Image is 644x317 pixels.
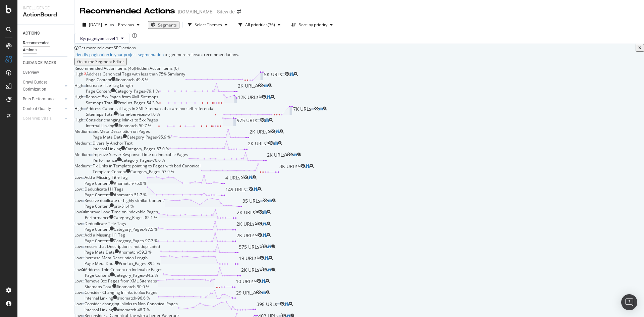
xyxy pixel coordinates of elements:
[93,146,121,152] div: Internal Linking
[110,22,115,28] span: vs
[82,257,85,259] img: Equal
[271,268,275,272] div: magnifying-glass-plus
[263,222,267,226] div: binoculars
[23,59,69,66] a: GUIDANCE PAGES
[130,169,174,174] div: Category_Pages - 57.9 %
[85,238,110,244] div: Page Content
[85,221,126,226] div: Deduplicate Title Tags
[285,302,289,306] div: binoculars
[293,153,297,157] div: binoculars
[258,233,263,237] div: eye-slash
[93,140,132,146] div: Diversify Anchor Text
[118,100,159,106] div: Product_Pages - 54.3 %
[236,232,255,244] span: 2K URLs
[74,58,127,65] button: Go to the Segment Editor
[125,146,169,152] div: Category_Pages - 87.0 %
[268,198,272,203] a: binoculars
[285,72,290,76] div: eye-slash
[74,301,82,307] span: Low
[262,245,267,249] div: eye-slash
[306,164,310,168] div: binoculars
[85,180,110,186] div: Page Content
[85,186,123,192] div: Deduplicate H1 Tags
[74,163,90,169] span: Medium
[23,69,69,76] a: Overview
[621,294,637,310] div: Open Intercom Messenger
[269,141,274,145] div: eye-slash
[83,119,86,121] img: Equal
[85,301,178,307] div: Consider changing Inlinks to Non-Canonical Pages
[271,245,275,249] div: magnifying-glass-plus
[82,234,85,236] img: Equal
[117,307,150,313] div: #nomatch - 48.7 %
[267,94,271,100] a: binoculars
[85,267,162,272] div: Address Thin Content on Indexable Pages
[243,198,260,209] span: 35 URLs
[85,209,158,215] div: Improve Load Time on Indexable Pages
[263,232,267,238] a: binoculars
[265,117,269,123] a: binoculars
[289,302,293,306] div: magnifying-glass-plus
[258,210,263,214] div: eye-slash
[263,233,267,237] div: binoculars
[253,175,257,179] div: magnifying-glass-plus
[254,187,258,191] div: binoculars
[114,203,134,209] div: pro - 51.4 %
[257,119,260,121] img: Equal
[236,278,254,289] span: 10 URLs
[74,255,82,261] span: Low
[237,9,241,14] div: arrow-right-arrow-left
[119,249,152,255] div: #nomatch - 59.3 %
[90,154,93,156] img: Equal
[118,123,151,128] div: #nomatch - 50.7 %
[263,221,267,226] a: binoculars
[82,177,85,179] img: Equal
[127,134,171,140] div: Category_Pages - 95.9 %
[23,40,63,54] div: Recommended Actions
[93,169,126,174] div: Template Content
[265,118,269,122] div: binoculars
[263,209,267,215] a: binoculars
[78,45,636,51] div: Get more relevant SEO actions
[23,96,55,103] div: Bots Performance
[23,59,56,66] div: GUIDANCE PAGES
[23,115,52,122] div: Core Web Vitals
[23,79,63,93] a: Crawl Budget Optimization
[225,174,240,186] span: 4 URLs
[269,256,273,260] div: magnifying-glass-plus
[116,284,149,289] div: #nomatch - 90.0 %
[267,210,271,214] div: magnifying-glass-plus
[299,23,327,27] div: Sort: by priority
[269,118,273,122] div: magnifying-glass-plus
[267,152,285,163] span: 2K URLs
[195,23,222,27] div: Select Themes
[114,238,158,244] div: Category_Pages - 97.7 %
[82,223,85,225] img: Equal
[74,152,90,157] span: Medium
[115,19,142,30] button: Previous
[90,165,93,167] img: Equal
[274,141,278,145] div: binoculars
[74,174,82,180] span: Low
[260,118,265,122] div: eye-slash
[74,278,82,284] span: Low
[83,85,86,87] img: Equal
[86,117,158,123] div: Consider changing Inlinks to 5xx Pages
[293,152,297,157] a: binoculars
[290,72,294,76] div: binoculars
[89,22,102,28] span: 2025 Aug. 11th
[279,315,281,317] img: Equal
[267,268,271,272] div: binoculars
[636,44,644,52] button: close banner
[238,83,256,94] span: 2K URLs
[117,295,150,301] div: #nomatch - 96.6 %
[267,267,271,272] a: binoculars
[238,94,259,105] span: 12K URLs
[236,289,254,301] span: 29 URLs
[264,83,268,88] a: binoculars
[86,94,158,100] div: Remove 5xx Pages from XML Sitemaps
[293,106,311,117] span: 7K URLs
[262,95,267,99] div: eye-slash
[311,108,314,110] img: Equal
[265,256,269,260] div: binoculars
